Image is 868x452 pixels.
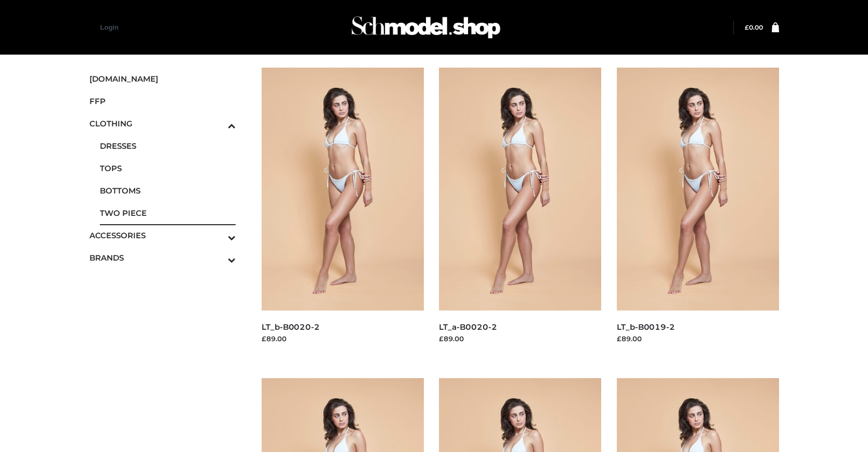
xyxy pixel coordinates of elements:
a: FFP [89,90,236,112]
span: TOPS [100,162,236,174]
button: Toggle Submenu [199,112,236,135]
a: BOTTOMS [100,179,236,202]
div: £89.00 [617,333,779,344]
a: [DOMAIN_NAME] [89,68,236,90]
span: FFP [89,95,236,107]
span: BOTTOMS [100,185,236,197]
span: [DOMAIN_NAME] [89,73,236,85]
a: ACCESSORIESToggle Submenu [89,224,236,247]
span: CLOTHING [89,118,236,130]
a: Login [100,23,119,31]
a: LT_a-B0020-2 [439,322,497,332]
button: Toggle Submenu [199,224,236,247]
img: Schmodel Admin 964 [348,7,504,48]
a: TWO PIECE [100,202,236,224]
a: BRANDSToggle Submenu [89,247,236,269]
span: DRESSES [100,140,236,152]
a: £0.00 [745,23,763,31]
a: CLOTHINGToggle Submenu [89,112,236,135]
a: LT_b-B0019-2 [617,322,675,332]
a: LT_b-B0020-2 [262,322,320,332]
span: ACCESSORIES [89,229,236,241]
a: TOPS [100,157,236,179]
bdi: 0.00 [745,23,763,31]
div: £89.00 [262,333,424,344]
div: £89.00 [439,333,601,344]
span: TWO PIECE [100,207,236,219]
button: Toggle Submenu [199,247,236,269]
a: DRESSES [100,135,236,157]
span: BRANDS [89,252,236,264]
span: £ [745,23,749,31]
